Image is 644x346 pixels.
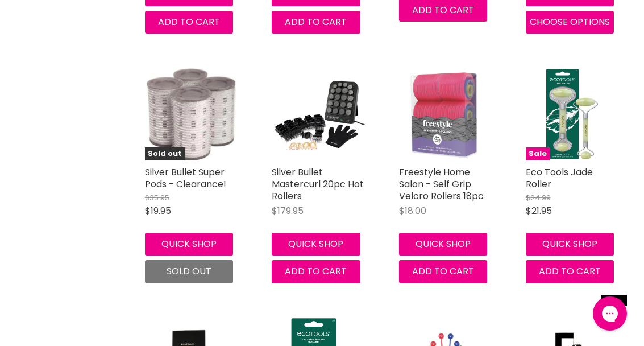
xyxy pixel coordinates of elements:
[145,233,233,256] button: Quick shop
[272,166,364,203] a: Silver Bullet Mastercurl 20pc Hot Rollers
[526,68,618,160] img: Eco Tools Jade Roller
[526,192,551,203] span: $24.99
[145,192,169,203] span: $35.95
[145,260,233,283] button: Sold out
[412,265,474,278] span: Add to cart
[530,15,610,28] span: Choose options
[399,204,426,217] span: $18.00
[399,68,492,160] img: Freestyle Home Salon - Self Grip Velcro Rollers 18pc
[145,204,171,217] span: $19.95
[526,233,614,256] button: Quick shop
[526,204,552,217] span: $21.95
[272,260,360,283] button: Add to cart
[167,265,211,278] span: Sold out
[285,265,347,278] span: Add to cart
[285,15,347,28] span: Add to cart
[399,260,487,283] button: Add to cart
[272,11,360,34] button: Add to cart
[399,166,484,203] a: Freestyle Home Salon - Self Grip Velcro Rollers 18pc
[272,68,364,160] img: Silver Bullet Mastercurl 20pc Hot Rollers
[526,147,550,160] span: Sale
[272,233,360,256] button: Quick shop
[526,11,614,34] button: Choose options
[145,166,226,191] a: Silver Bullet Super Pods - Clearance!
[587,293,633,335] iframe: Gorgias live chat messenger
[399,233,487,256] button: Quick shop
[145,11,233,34] button: Add to cart
[145,68,238,160] a: Silver Bullet Super Pods - Clearance!Sold out
[158,15,220,28] span: Add to cart
[526,68,618,160] a: Eco Tools Jade RollerSale
[526,260,614,283] button: Add to cart
[526,166,593,191] a: Eco Tools Jade Roller
[539,265,601,278] span: Add to cart
[145,68,238,160] img: Silver Bullet Super Pods - Clearance!
[145,147,185,160] span: Sold out
[272,204,304,217] span: $179.95
[412,3,474,17] span: Add to cart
